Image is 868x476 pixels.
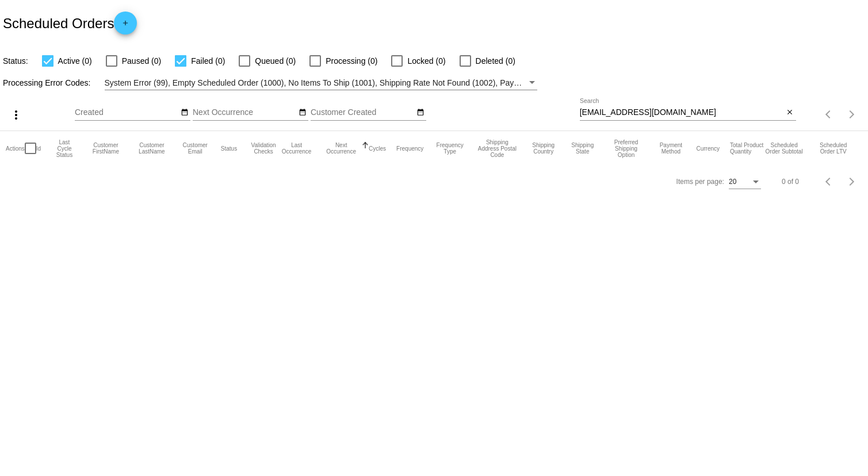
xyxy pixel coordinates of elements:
[569,142,596,155] button: Change sorting for ShippingState
[676,178,724,186] div: Items per page:
[299,108,307,117] mat-icon: date_range
[764,142,805,155] button: Change sorting for Subtotal
[729,178,736,186] span: 20
[396,145,423,152] button: Change sorting for Frequency
[247,131,280,166] mat-header-cell: Validation Checks
[105,76,537,90] mat-select: Filter by Processing Error Codes
[607,139,646,158] button: Change sorting for PreferredShippingOption
[729,178,761,186] mat-select: Items per page:
[122,54,161,68] span: Paused (0)
[815,142,852,155] button: Change sorting for LifetimeValue
[529,142,559,155] button: Change sorting for ShippingCountry
[782,178,799,186] div: 0 of 0
[369,145,386,152] button: Change sorting for Cycles
[191,54,225,68] span: Failed (0)
[75,108,178,117] input: Created
[476,139,518,158] button: Change sorting for ShippingPostcode
[280,142,313,155] button: Change sorting for LastOccurrenceUtc
[656,142,686,155] button: Change sorting for PaymentMethod.Type
[817,103,840,126] button: Previous page
[784,107,796,119] button: Clear
[134,142,170,155] button: Change sorting for CustomerLastName
[181,108,189,117] mat-icon: date_range
[324,142,358,155] button: Change sorting for NextOccurrenceUtc
[88,142,124,155] button: Change sorting for CustomerFirstName
[58,54,92,68] span: Active (0)
[476,54,515,68] span: Deleted (0)
[786,108,794,117] mat-icon: close
[36,145,41,152] button: Change sorting for Id
[311,108,414,117] input: Customer Created
[51,139,78,158] button: Change sorting for LastProcessingCycleId
[180,142,211,155] button: Change sorting for CustomerEmail
[255,54,296,68] span: Queued (0)
[407,54,445,68] span: Locked (0)
[580,108,784,117] input: Search
[696,145,720,152] button: Change sorting for CurrencyIso
[434,142,466,155] button: Change sorting for FrequencyType
[193,108,296,117] input: Next Occurrence
[416,108,425,117] mat-icon: date_range
[221,145,237,152] button: Change sorting for Status
[9,108,23,122] mat-icon: more_vert
[730,131,764,166] mat-header-cell: Total Product Quantity
[3,11,137,34] h2: Scheduled Orders
[817,170,840,193] button: Previous page
[6,131,25,166] mat-header-cell: Actions
[840,103,863,126] button: Next page
[3,78,91,87] span: Processing Error Codes:
[840,170,863,193] button: Next page
[118,19,132,33] mat-icon: add
[3,56,28,66] span: Status:
[326,54,377,68] span: Processing (0)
